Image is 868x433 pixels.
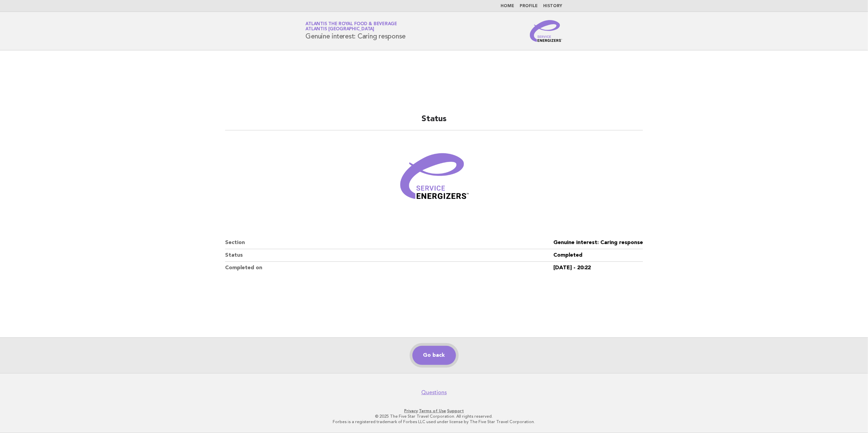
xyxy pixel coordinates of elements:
a: Privacy [404,408,418,413]
dt: Status [225,249,553,262]
span: Atlantis [GEOGRAPHIC_DATA] [306,27,375,32]
a: Questions [421,389,447,396]
img: Verified [393,139,475,220]
a: Profile [520,4,538,8]
dd: Genuine interest: Caring response [553,237,643,249]
img: Service Energizers [530,20,563,42]
h2: Status [225,114,643,130]
p: © 2025 The Five Star Travel Corporation. All rights reserved. [226,414,643,419]
dd: Completed [553,249,643,262]
p: Forbes is a registered trademark of Forbes LLC used under license by The Five Star Travel Corpora... [226,419,643,424]
p: · · [226,408,643,414]
a: Home [501,4,515,8]
dt: Section [225,237,553,249]
a: Go back [412,346,456,365]
a: Atlantis the Royal Food & BeverageAtlantis [GEOGRAPHIC_DATA] [306,22,397,31]
dd: [DATE] - 20:22 [553,262,643,274]
h1: Genuine interest: Caring response [306,22,406,40]
a: Support [447,408,464,413]
a: History [543,4,563,8]
a: Terms of Use [419,408,446,413]
dt: Completed on [225,262,553,274]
